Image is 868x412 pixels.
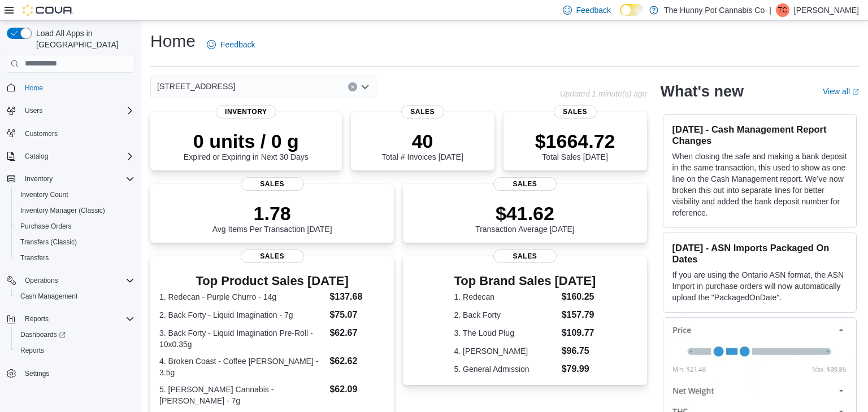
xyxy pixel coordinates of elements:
[25,129,58,138] span: Customers
[20,172,134,186] span: Inventory
[672,124,847,146] h3: [DATE] - Cash Management Report Changes
[159,384,325,406] dt: 5. [PERSON_NAME] Cannabis - [PERSON_NAME] - 7g
[20,206,105,215] span: Inventory Manager (Classic)
[348,82,357,91] button: Clear input
[2,273,139,288] button: Operations
[672,269,847,303] p: If you are using the Ontario ASN format, the ASN Import in purchase orders will now automatically...
[16,251,134,265] span: Transfers
[20,104,47,117] button: Users
[381,130,463,152] p: 40
[16,188,73,201] a: Inventory Count
[241,249,304,263] span: Sales
[535,130,615,161] div: Total Sales [DATE]
[2,171,139,187] button: Inventory
[794,3,859,17] p: [PERSON_NAME]
[562,362,596,376] dd: $79.99
[20,292,77,301] span: Cash Management
[2,103,139,119] button: Users
[159,309,325,321] dt: 2. Back Forty - Liquid Imagination - 7g
[159,274,385,288] h3: Top Product Sales [DATE]
[25,314,49,323] span: Reports
[25,369,49,378] span: Settings
[25,84,43,93] span: Home
[241,177,304,191] span: Sales
[454,327,557,339] dt: 3. The Loud Plug
[562,344,596,358] dd: $96.75
[25,174,53,183] span: Inventory
[25,106,42,115] span: Users
[157,80,235,93] span: [STREET_ADDRESS]
[20,312,53,326] button: Reports
[16,328,70,341] a: Dashboards
[329,308,385,322] dd: $75.07
[11,327,139,343] a: Dashboards
[661,82,744,100] h2: What's new
[329,354,385,368] dd: $62.62
[20,253,49,262] span: Transfers
[769,3,771,17] p: |
[493,249,557,263] span: Sales
[16,235,81,249] a: Transfers (Classic)
[20,312,134,326] span: Reports
[620,4,644,16] input: Dark Mode
[553,105,596,119] span: Sales
[23,5,73,16] img: Cova
[32,28,134,50] span: Load All Apps in [GEOGRAPHIC_DATA]
[475,202,575,234] div: Transaction Average [DATE]
[2,311,139,327] button: Reports
[150,30,196,52] h1: Home
[20,150,134,163] span: Catalog
[16,290,134,303] span: Cash Management
[329,326,385,340] dd: $62.67
[11,187,139,203] button: Inventory Count
[11,288,139,304] button: Cash Management
[20,222,72,231] span: Purchase Orders
[562,326,596,340] dd: $109.77
[20,104,134,117] span: Users
[493,177,557,191] span: Sales
[16,290,82,303] a: Cash Management
[562,308,596,322] dd: $157.79
[16,328,134,341] span: Dashboards
[2,80,139,96] button: Home
[25,276,58,285] span: Operations
[16,220,76,233] a: Purchase Orders
[381,130,463,161] div: Total # Invoices [DATE]
[20,127,62,141] a: Customers
[20,172,57,186] button: Inventory
[20,274,134,287] span: Operations
[535,130,615,152] p: $1664.72
[216,105,276,119] span: Inventory
[454,345,557,357] dt: 4. [PERSON_NAME]
[20,274,63,287] button: Operations
[2,125,139,142] button: Customers
[778,3,787,17] span: TC
[25,152,48,161] span: Catalog
[7,75,134,411] nav: Complex example
[16,204,134,217] span: Inventory Manager (Classic)
[202,33,259,56] a: Feedback
[16,344,134,357] span: Reports
[776,3,789,17] div: Tabatha Cruickshank
[184,130,309,152] p: 0 units / 0 g
[454,274,596,288] h3: Top Brand Sales [DATE]
[159,291,325,303] dt: 1. Redecan - Purple Churro - 14g
[329,290,385,304] dd: $137.68
[16,204,110,217] a: Inventory Manager (Classic)
[20,126,134,141] span: Customers
[823,87,859,96] a: View allExternal link
[20,367,54,380] a: Settings
[212,202,332,225] p: 1.78
[16,188,134,201] span: Inventory Count
[20,81,134,95] span: Home
[20,238,77,247] span: Transfers (Classic)
[454,309,557,321] dt: 2. Back Forty
[184,130,309,161] div: Expired or Expiring in Next 30 Days
[672,242,847,265] h3: [DATE] - ASN Imports Packaged On Dates
[329,383,385,396] dd: $62.09
[11,234,139,250] button: Transfers (Classic)
[852,89,859,95] svg: External link
[401,105,444,119] span: Sales
[664,3,765,17] p: The Hunny Pot Cannabis Co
